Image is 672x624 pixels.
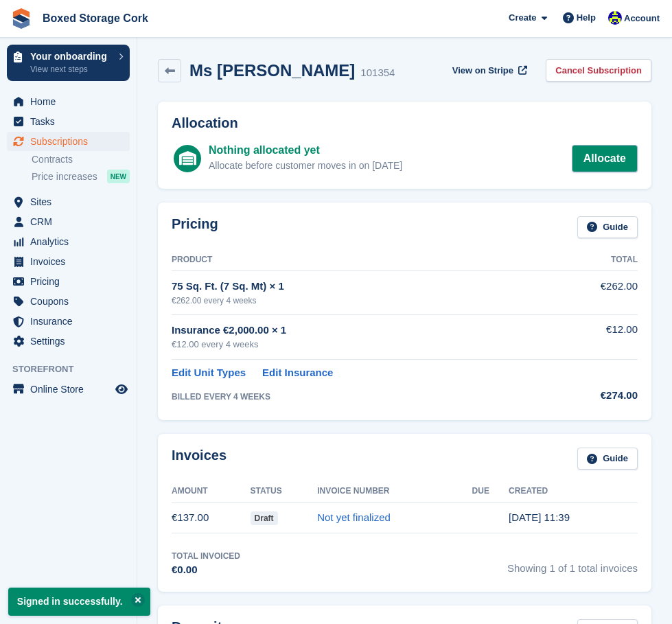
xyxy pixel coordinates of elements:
[472,481,509,502] th: Due
[30,232,113,251] span: Analytics
[209,142,402,159] div: Nothing allocated yet
[447,59,530,82] a: View on Stripe
[7,292,130,311] a: menu
[8,588,150,616] p: Signed in successfully.
[172,481,251,502] th: Amount
[7,112,130,131] a: menu
[577,216,638,239] a: Guide
[7,272,130,291] a: menu
[7,212,130,231] a: menu
[172,279,551,294] div: 75 Sq. Ft. (7 Sq. Mt) × 1
[7,312,130,331] a: menu
[317,511,391,523] a: Not yet finalized
[172,249,551,271] th: Product
[251,511,278,525] span: Draft
[30,212,113,231] span: CRM
[262,365,333,381] a: Edit Insurance
[30,92,113,111] span: Home
[509,511,570,523] time: 2025-08-13 10:39:38 UTC
[113,381,130,397] a: Preview store
[551,314,638,359] td: €12.00
[30,292,113,311] span: Coupons
[172,294,551,307] div: €262.00 every 4 weeks
[172,338,551,351] div: €12.00 every 4 weeks
[30,132,113,151] span: Subscriptions
[30,312,113,331] span: Insurance
[30,380,113,399] span: Online Store
[551,271,638,314] td: €262.00
[608,11,622,25] img: Vincent
[172,365,246,381] a: Edit Unit Types
[551,388,638,404] div: €274.00
[7,92,130,111] a: menu
[551,249,638,271] th: Total
[546,59,651,82] a: Cancel Subscription
[7,380,130,399] a: menu
[30,112,113,131] span: Tasks
[360,65,395,81] div: 101354
[30,192,113,211] span: Sites
[30,272,113,291] span: Pricing
[509,11,536,25] span: Create
[30,51,112,61] p: Your onboarding
[172,323,551,338] div: Insurance €2,000.00 × 1
[624,12,660,25] span: Account
[172,550,240,562] div: Total Invoiced
[251,481,318,502] th: Status
[7,45,130,81] a: Your onboarding View next steps
[32,153,130,166] a: Contracts
[37,7,154,30] a: Boxed Storage Cork
[189,61,355,80] h2: Ms [PERSON_NAME]
[30,332,113,351] span: Settings
[7,132,130,151] a: menu
[32,169,130,184] a: Price increases NEW
[30,63,112,76] p: View next steps
[30,252,113,271] span: Invoices
[172,562,240,578] div: €0.00
[172,216,218,239] h2: Pricing
[11,8,32,29] img: stora-icon-8386f47178a22dfd0bd8f6a31ec36ba5ce8667c1dd55bd0f319d3a0aa187defe.svg
[12,362,137,376] span: Storefront
[209,159,402,173] div: Allocate before customer moves in on [DATE]
[577,11,596,25] span: Help
[507,550,638,578] span: Showing 1 of 1 total invoices
[317,481,472,502] th: Invoice Number
[32,170,97,183] span: Price increases
[172,448,227,470] h2: Invoices
[577,448,638,470] a: Guide
[7,252,130,271] a: menu
[452,64,513,78] span: View on Stripe
[7,232,130,251] a: menu
[107,170,130,183] div: NEW
[172,115,638,131] h2: Allocation
[172,502,251,533] td: €137.00
[172,391,551,403] div: BILLED EVERY 4 WEEKS
[509,481,638,502] th: Created
[7,192,130,211] a: menu
[572,145,638,172] a: Allocate
[7,332,130,351] a: menu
